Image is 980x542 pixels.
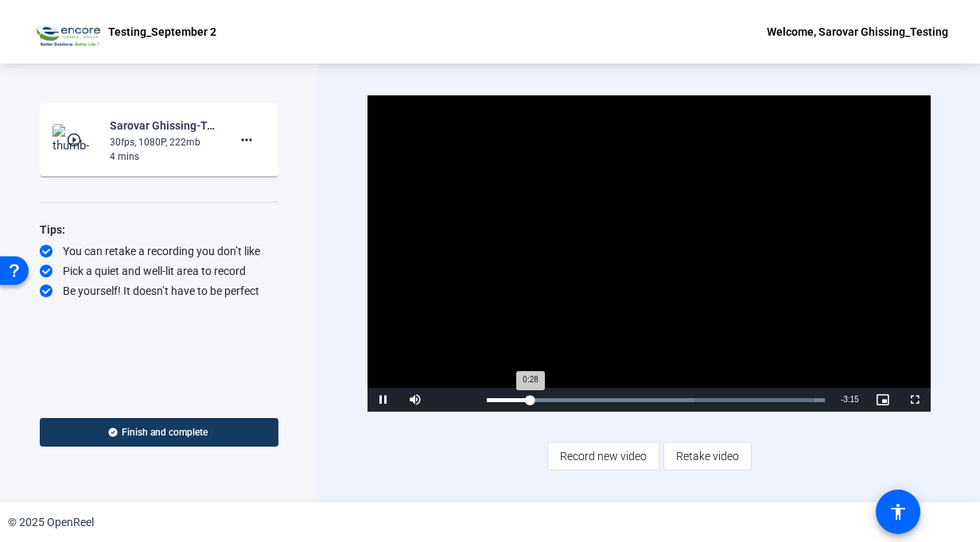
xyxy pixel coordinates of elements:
button: Picture-in-Picture [867,388,899,412]
div: Welcome, Sarovar Ghissing_Testing [767,22,948,41]
div: 30fps, 1080P, 222mb [110,135,216,149]
button: Pause [367,388,399,412]
div: Be yourself! It doesn’t have to be perfect [40,283,278,299]
button: Mute [399,388,431,412]
div: 4 mins [110,149,216,164]
mat-icon: accessibility [889,502,908,521]
button: Fullscreen [899,388,931,412]
div: Tips: [40,220,278,239]
button: Record new video [547,442,659,470]
button: Retake video [663,442,752,470]
img: thumb-nail [52,124,99,156]
button: Finish and complete [40,418,278,447]
p: Testing_September 2 [108,22,216,41]
mat-icon: more_horiz [237,130,256,149]
mat-icon: play_circle_outline [66,132,85,148]
div: Pick a quiet and well-lit area to record [40,263,278,279]
div: You can retake a recording you don’t like [40,243,278,259]
div: Progress Bar [487,398,824,402]
div: © 2025 OpenReel [8,514,94,531]
div: Video Player [367,95,930,412]
span: 3:15 [843,395,858,404]
div: Sarovar Ghissing-Testing-Testing-[DATE]-Testing-September 2-1756812488592-webcam [110,116,216,135]
span: Record new video [560,441,647,471]
span: Finish and complete [122,426,208,439]
span: - [841,395,843,404]
span: Retake video [676,441,739,471]
img: OpenReel logo [32,16,100,48]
